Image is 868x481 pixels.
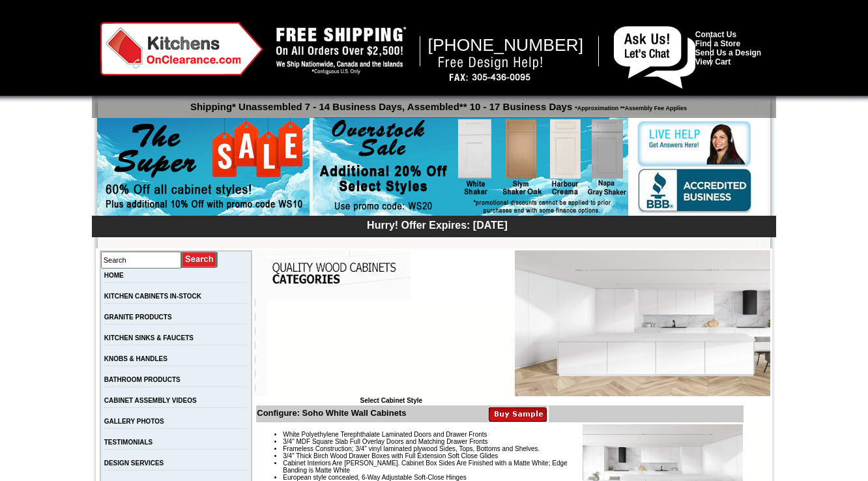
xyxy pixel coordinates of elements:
a: BATHROOM PRODUCTS [104,376,181,383]
b: Configure: Soho White Wall Cabinets [257,408,406,418]
a: View Cart [695,57,731,66]
b: Select Cabinet Style [360,397,422,404]
a: KNOBS & HANDLES [104,355,167,362]
a: GALLERY PHOTOS [104,418,164,425]
span: Frameless Construction; 3/4" vinyl laminated plywood Sides, Tops, Bottoms and Shelves. [283,445,540,452]
span: [PHONE_NUMBER] [428,35,584,55]
input: Submit [181,251,218,269]
span: European style concealed, 6-Way Adjustable Soft-Close Hinges [283,474,466,481]
div: Hurry! Offer Expires: [DATE] [98,218,776,231]
span: 3/4" Thick Birch Wood Drawer Boxes with Full Extension Soft Close Glides [283,452,498,459]
span: *Approximation **Assembly Fee Applies [572,102,687,111]
a: Send Us a Design [695,48,761,57]
a: DESIGN SERVICES [104,459,164,467]
a: KITCHEN SINKS & FAUCETS [104,334,194,342]
a: Contact Us [695,30,736,39]
img: Kitchens on Clearance Logo [100,22,263,76]
iframe: Browser incompatible [267,299,515,397]
a: HOME [104,272,124,279]
a: GRANITE PRODUCTS [104,313,172,321]
img: Soho White [515,250,770,396]
span: White Polyethylene Terephthalate Laminated Doors and Drawer Fronts [283,431,487,438]
a: CABINET ASSEMBLY VIDEOS [104,397,197,404]
p: Shipping* Unassembled 7 - 14 Business Days, Assembled** 10 - 17 Business Days [98,95,776,112]
a: KITCHEN CABINETS IN-STOCK [104,293,201,300]
a: Find a Store [695,39,740,48]
a: TESTIMONIALS [104,439,152,446]
span: 3/4" MDF Square Slab Full Overlay Doors and Matching Drawer Fronts [283,438,487,445]
span: Cabinet Interiors Are [PERSON_NAME]. Cabinet Box Sides Are Finished with a Matte White; Edge Band... [283,459,567,474]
